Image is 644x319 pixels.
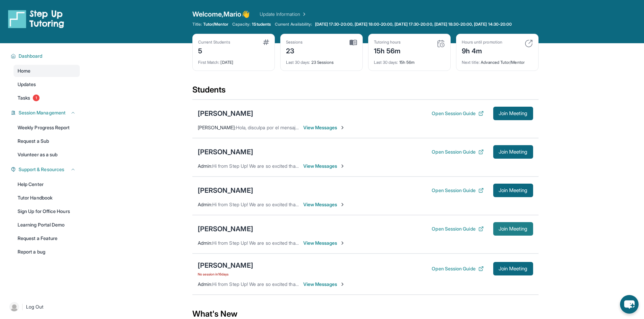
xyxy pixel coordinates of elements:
[16,109,76,116] button: Session Management
[14,178,80,190] a: Help Center
[437,39,445,48] img: card
[340,163,345,169] img: Chevron-Right
[303,163,345,169] span: View Messages
[198,56,269,65] div: [DATE]
[198,261,253,270] div: [PERSON_NAME]
[14,205,80,217] a: Sign Up for Office Hours
[499,111,528,115] span: Join Meeting
[198,240,212,246] span: Admin :
[18,68,30,74] span: Home
[192,84,539,99] div: Students
[374,56,445,65] div: 15h 56m
[14,149,80,161] a: Volunteer as a sub
[198,202,212,207] span: Admin :
[198,39,230,45] div: Current Students
[493,222,533,236] button: Join Meeting
[286,39,303,45] div: Sessions
[14,246,80,258] a: Report a bug
[198,60,220,65] span: First Match :
[374,45,401,56] div: 15h 56m
[198,163,212,169] span: Admin :
[432,149,483,155] button: Open Session Guide
[462,45,502,56] div: 9h 4m
[493,262,533,275] button: Join Meeting
[26,303,44,310] span: Log Out
[493,107,533,120] button: Join Meeting
[236,125,618,130] span: Hola, disculpa por el mensaje tarde, pero puedemos empezar nuestra primera sesión este viernes a ...
[340,202,345,207] img: Chevron-Right
[499,227,528,231] span: Join Meeting
[300,11,307,18] img: Chevron Right
[462,56,533,65] div: Advanced Tutor/Mentor
[303,281,345,288] span: View Messages
[286,56,357,65] div: 23 Sessions
[314,22,514,27] a: [DATE] 17:30-20:00, [DATE] 18:00-20:00, [DATE] 17:30-20:00, [DATE] 18:30-20:00, [DATE] 14:30-20:00
[14,78,80,90] a: Updates
[192,9,250,19] span: Welcome, Mario 👋
[33,95,40,101] span: 1
[192,22,202,27] span: Title:
[9,302,19,312] img: user-img
[198,281,212,287] span: Admin :
[203,22,228,27] span: Tutor/Mentor
[22,303,23,311] span: |
[432,265,483,272] button: Open Session Guide
[303,240,345,246] span: View Messages
[198,147,253,157] div: [PERSON_NAME]
[19,166,64,173] span: Support & Resources
[462,60,480,65] span: Next title :
[14,122,80,134] a: Weekly Progress Report
[198,271,253,277] span: No session in 16 days
[198,109,253,118] div: [PERSON_NAME]
[14,192,80,204] a: Tutor Handbook
[620,295,639,314] button: chat-button
[14,135,80,147] a: Request a Sub
[7,299,80,314] a: |Log Out
[499,150,528,154] span: Join Meeting
[286,60,310,65] span: Last 30 days :
[303,124,345,131] span: View Messages
[8,9,64,28] img: logo
[19,109,66,116] span: Session Management
[374,39,401,45] div: Tutoring hours
[340,240,345,246] img: Chevron-Right
[374,60,398,65] span: Last 30 days :
[232,22,251,27] span: Capacity:
[198,224,253,234] div: [PERSON_NAME]
[260,11,307,18] a: Update Information
[16,166,76,173] button: Support & Resources
[432,225,483,232] button: Open Session Guide
[18,81,36,88] span: Updates
[18,95,30,101] span: Tasks
[432,187,483,194] button: Open Session Guide
[14,65,80,77] a: Home
[263,39,269,45] img: card
[14,92,80,104] a: Tasks1
[462,39,502,45] div: Hours until promotion
[198,186,253,195] div: [PERSON_NAME]
[303,201,345,208] span: View Messages
[14,232,80,244] a: Request a Feature
[286,45,303,56] div: 23
[16,53,76,59] button: Dashboard
[252,22,271,27] span: 1 Students
[198,125,236,130] span: [PERSON_NAME] :
[525,39,533,48] img: card
[14,219,80,231] a: Learning Portal Demo
[350,39,357,46] img: card
[493,145,533,159] button: Join Meeting
[19,53,43,59] span: Dashboard
[493,184,533,197] button: Join Meeting
[315,22,512,27] span: [DATE] 17:30-20:00, [DATE] 18:00-20:00, [DATE] 17:30-20:00, [DATE] 18:30-20:00, [DATE] 14:30-20:00
[198,45,230,56] div: 5
[499,267,528,271] span: Join Meeting
[340,125,345,130] img: Chevron-Right
[340,282,345,287] img: Chevron-Right
[499,188,528,192] span: Join Meeting
[275,22,312,27] span: Current Availability:
[432,110,483,117] button: Open Session Guide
